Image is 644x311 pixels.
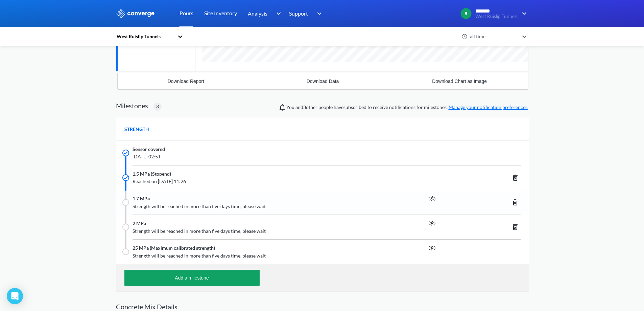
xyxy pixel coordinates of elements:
[391,73,528,89] button: Download Chart as Image
[133,195,150,203] span: 1.7 MPa
[289,9,308,18] span: Support
[254,73,391,89] button: Download Data
[278,103,286,111] img: notifications-icon.svg
[307,79,339,84] div: Download Data
[133,153,439,160] span: [DATE] 02:51
[133,219,146,227] span: 2 MPa
[116,33,174,40] div: West Ruislip Tunnels
[313,9,324,18] img: downArrow.svg
[118,73,255,89] button: Download Report
[428,219,436,227] img: prediction.svg
[248,9,267,18] span: Analysis
[468,33,519,40] div: all time
[124,126,149,133] span: STRENGTH
[518,9,528,18] img: downArrow.svg
[7,288,23,304] div: Open Intercom Messenger
[449,104,528,110] a: Manage your notification preferences.
[133,170,171,178] span: 1.5 MPa (Stopend)
[116,102,148,110] h2: Milestones
[133,146,165,153] span: Sensor covered
[156,103,159,110] span: 3
[432,79,487,84] div: Download Chart as Image
[116,9,155,18] img: logo_ewhite.svg
[428,244,436,252] img: prediction.svg
[133,252,439,260] span: Strength will be reached in more than five days time, please wait
[133,244,215,252] span: 25 MPa (Maximum calibrated strength)
[133,227,439,235] span: Strength will be reached in more than five days time, please wait
[428,195,436,203] img: prediction.svg
[461,34,468,40] img: icon-clock.svg
[124,270,260,286] button: Add a milestone
[168,79,204,84] div: Download Report
[286,104,528,111] span: You and people have subscribed to receive notifications for milestones.
[116,303,528,311] h2: Concrete Mix Details
[133,203,439,210] span: Strength will be reached in more than five days time, please wait
[133,178,439,185] span: Reached on [DATE] 11:26
[272,9,283,18] img: downArrow.svg
[475,14,518,19] span: West Ruislip Tunnels
[303,104,317,110] span: Justin Elliott, Sudharshan Sivarajah, Thulasiram Baheerathan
